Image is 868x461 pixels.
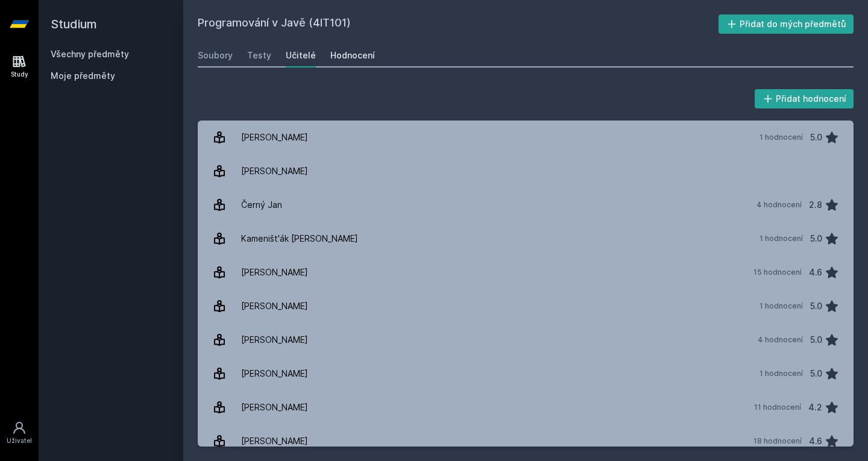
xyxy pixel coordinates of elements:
[247,49,271,61] div: Testy
[198,289,854,323] a: [PERSON_NAME] 1 hodnocení 5.0
[7,436,32,445] div: Uživatel
[330,49,375,61] div: Hodnocení
[2,48,36,85] a: Study
[241,429,308,453] div: [PERSON_NAME]
[247,43,271,67] a: Testy
[51,49,129,59] a: Všechny předměty
[198,256,854,289] a: [PERSON_NAME] 15 hodnocení 4.6
[2,415,36,451] a: Uživatel
[809,193,822,217] div: 2.8
[198,390,854,424] a: [PERSON_NAME] 11 hodnocení 4.2
[198,424,854,458] a: [PERSON_NAME] 18 hodnocení 4.6
[198,14,719,34] h2: Programování v Javě (4IT101)
[286,43,316,67] a: Učitelé
[759,369,803,378] div: 1 hodnocení
[241,395,308,419] div: [PERSON_NAME]
[719,14,854,34] button: Přidat do mých předmětů
[756,200,802,210] div: 4 hodnocení
[241,260,308,284] div: [PERSON_NAME]
[286,49,316,61] div: Učitelé
[810,328,822,352] div: 5.0
[810,362,822,386] div: 5.0
[754,403,801,412] div: 11 hodnocení
[241,328,308,352] div: [PERSON_NAME]
[198,154,854,188] a: [PERSON_NAME]
[810,294,822,318] div: 5.0
[198,121,854,154] a: [PERSON_NAME] 1 hodnocení 5.0
[808,395,822,419] div: 4.2
[198,323,854,357] a: [PERSON_NAME] 4 hodnocení 5.0
[810,125,822,149] div: 5.0
[758,335,803,345] div: 4 hodnocení
[753,436,802,446] div: 18 hodnocení
[51,70,115,82] span: Moje předměty
[753,268,802,277] div: 15 hodnocení
[241,227,358,251] div: Kameništ'ák [PERSON_NAME]
[198,188,854,222] a: Černý Jan 4 hodnocení 2.8
[759,301,803,311] div: 1 hodnocení
[759,234,803,243] div: 1 hodnocení
[11,70,28,79] div: Study
[810,227,822,251] div: 5.0
[330,43,375,67] a: Hodnocení
[241,193,282,217] div: Černý Jan
[755,89,854,108] button: Přidat hodnocení
[809,260,822,284] div: 4.6
[809,429,822,453] div: 4.6
[241,362,308,386] div: [PERSON_NAME]
[198,49,233,61] div: Soubory
[241,294,308,318] div: [PERSON_NAME]
[198,222,854,256] a: Kameništ'ák [PERSON_NAME] 1 hodnocení 5.0
[241,159,308,183] div: [PERSON_NAME]
[759,133,803,142] div: 1 hodnocení
[198,357,854,390] a: [PERSON_NAME] 1 hodnocení 5.0
[241,125,308,149] div: [PERSON_NAME]
[198,43,233,67] a: Soubory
